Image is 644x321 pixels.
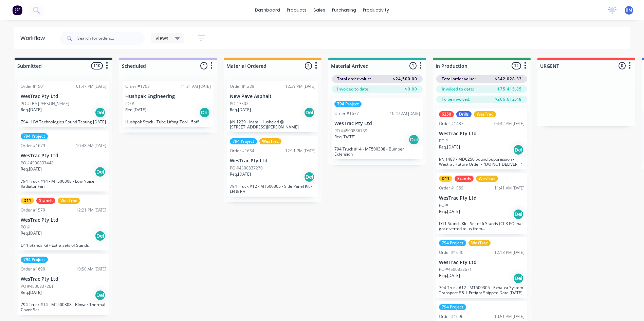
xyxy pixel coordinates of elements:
[259,138,281,144] div: WesTrac
[21,133,48,139] div: 794 Project
[21,217,106,223] p: WesTrac Pty Ltd
[408,134,419,145] div: Del
[230,138,257,144] div: 794 Project
[513,273,524,284] div: Del
[20,34,48,42] div: Workflow
[439,208,460,215] p: Req. [DATE]
[442,76,476,82] span: Total order value:
[439,202,448,208] p: PO #
[12,5,22,15] img: Factory
[21,83,45,89] div: Order #1501
[21,179,106,189] p: 794 Truck #14 - MT500308 - Low Noise Radiator Fan
[285,148,315,154] div: 12:11 PM [DATE]
[125,107,146,113] p: Req. [DATE]
[497,86,522,92] span: $75,415.85
[230,101,249,107] p: PO #3502
[230,83,254,89] div: Order #1229
[21,166,42,172] p: Req. [DATE]
[455,176,474,182] div: Stands
[304,172,315,182] div: Del
[181,83,211,89] div: 11:21 AM [DATE]
[439,185,463,191] div: Order #1569
[442,96,470,102] span: To be invoiced:
[230,165,263,171] p: PO #4500837270
[21,198,34,204] div: D11
[155,35,168,42] span: Views
[125,83,150,89] div: Order #1758
[495,96,522,102] span: $266,612.48
[77,32,145,45] input: Search for orders...
[76,207,106,213] div: 12:21 PM [DATE]
[76,266,106,272] div: 10:50 AM [DATE]
[337,76,371,82] span: Total order value:
[439,260,525,265] p: WesTrac Pty Ltd
[439,176,452,182] div: D11
[18,81,109,127] div: Order #150101:47 PM [DATE]WesTrac Pty LtdPO #TBA [PERSON_NAME]Req.[DATE]Del794 - HW Technologies ...
[436,173,527,234] div: D11StandsWesTracOrder #156911:41 AM [DATE]WesTrac Pty LtdPO #Req.[DATE]DelD11 Stands Kit - Set of...
[390,111,420,117] div: 10:47 AM [DATE]
[334,134,355,140] p: Req. [DATE]
[456,111,472,117] div: Drills
[21,243,106,248] p: D11 Stands Kit - Extra sets of Stands
[439,121,463,127] div: Order #1487
[125,94,211,99] p: Hushpak Engineering
[95,166,106,177] div: Del
[230,119,315,129] p: J/N 1229 - Install Hushclad @ [STREET_ADDRESS][PERSON_NAME]
[123,81,214,127] div: Order #175811:21 AM [DATE]Hushpak EngineeringPO #Req.[DATE]DelHushpak Stock - Tube Lifting Tool -...
[439,144,460,150] p: Req. [DATE]
[439,157,525,167] p: J/N 1487 - MD6250 Sound Suppression - Westrac Future Order - "DO NOT DELIVER!!!"
[439,285,525,295] p: 794 Truck #12 - MT500305 - Exhaust System Transport F & L Freight Shipped Date [DATE]
[76,143,106,149] div: 10:48 AM [DATE]
[494,249,525,256] div: 12:13 PM [DATE]
[252,5,283,15] a: dashboard
[334,111,359,117] div: Order #1677
[439,240,466,246] div: 794 Project
[439,314,463,320] div: Order #1696
[230,94,315,99] p: New Pave Asphalt
[474,111,496,117] div: WesTrac
[494,121,525,127] div: 04:42 AM [DATE]
[230,171,251,177] p: Req. [DATE]
[230,158,315,164] p: WesTrac Pty Ltd
[494,314,525,320] div: 10:51 AM [DATE]
[285,83,315,89] div: 12:39 PM [DATE]
[439,266,472,273] p: PO #4500838671
[21,207,45,213] div: Order #1570
[436,237,527,298] div: 794 ProjectWesTracOrder #164012:13 PM [DATE]WesTrac Pty LtdPO #4500838671Req.[DATE]Del794 Truck #...
[76,83,106,89] div: 01:47 PM [DATE]
[468,240,491,246] div: WesTrac
[21,276,106,282] p: WesTrac Pty Ltd
[476,176,498,182] div: WesTrac
[21,283,54,289] p: PO #4500837261
[21,224,30,230] p: PO #
[439,249,463,256] div: Order #1640
[21,94,106,99] p: WesTrac Pty Ltd
[18,195,109,251] div: D11StandsWesTracOrder #157012:21 PM [DATE]WesTrac Pty LtdPO #Req.[DATE]DelD11 Stands Kit - Extra ...
[405,86,417,92] span: $0.00
[125,119,211,124] p: Hushpak Stock - Tube Lifting Tool - 5off
[21,107,42,113] p: Req. [DATE]
[439,221,525,231] p: D11 Stands Kit - Set of 6 Stands (CPR PO that got diverted to us from [GEOGRAPHIC_DATA])
[513,209,524,220] div: Del
[439,138,448,144] p: PO #
[334,146,420,157] p: 794 Truck #14 - MT500308 - Bumper Extension
[329,5,360,15] div: purchasing
[332,98,423,159] div: 794 ProjectOrder #167710:47 AM [DATE]WesTrac Pty LtdPO #4500836759Req.[DATE]Del794 Truck #14 - MT...
[18,254,109,315] div: 794 ProjectOrder #169010:50 AM [DATE]WesTrac Pty LtdPO #4500837261Req.[DATE]Del794 Truck #14 - MT...
[304,107,315,118] div: Del
[439,273,460,279] p: Req. [DATE]
[494,185,525,191] div: 11:41 AM [DATE]
[393,76,417,82] span: $24,500.00
[436,108,527,169] div: 6250DrillsWesTracOrder #148704:42 AM [DATE]WesTrac Pty LtdPO #Req.[DATE]DelJ/N 1487 - MD6250 Soun...
[21,119,106,124] p: 794 - HW Technologies Sound Testing [DATE]
[230,184,315,194] p: 794 Truck #12 - MT500305 - Side Panel Kit - LH & RH
[439,131,525,137] p: WesTrac Pty Ltd
[95,290,106,301] div: Del
[21,143,45,149] div: Order #1679
[199,107,210,118] div: Del
[227,136,318,197] div: 794 ProjectWesTracOrder #163412:11 PM [DATE]WesTrac Pty LtdPO #4500837270Req.[DATE]Del794 Truck #...
[626,7,632,13] span: BM
[513,144,524,155] div: Del
[337,86,369,92] span: Invoiced to date:
[495,76,522,82] span: $342,028.33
